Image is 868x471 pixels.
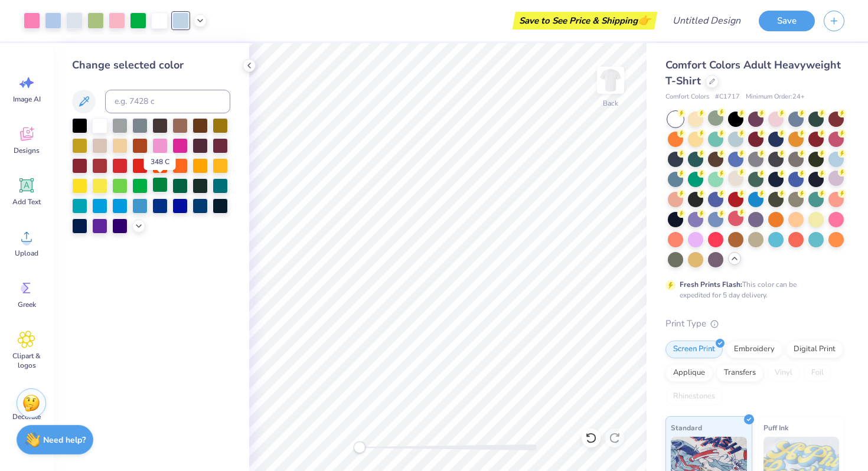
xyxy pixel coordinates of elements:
div: Back [603,98,618,109]
span: Standard [671,421,702,434]
span: # C1717 [715,92,740,102]
div: Save to See Price & Shipping [515,12,654,30]
div: Screen Print [665,341,723,358]
input: e.g. 7428 c [105,90,230,113]
span: Greek [18,300,36,309]
div: Embroidery [726,341,782,358]
span: Decorate [12,412,41,421]
span: 👉 [638,13,651,27]
button: Save [759,11,815,31]
span: Image AI [13,94,41,104]
div: Transfers [716,364,763,382]
strong: Need help? [43,434,86,446]
span: Minimum Order: 24 + [746,92,805,102]
div: Vinyl [767,364,800,382]
div: Print Type [665,317,844,331]
span: Comfort Colors Adult Heavyweight T-Shirt [665,58,841,88]
div: Foil [804,364,831,382]
div: 348 C [144,153,176,170]
div: Rhinestones [665,388,723,405]
div: Applique [665,364,713,382]
span: Clipart & logos [7,351,46,370]
span: Comfort Colors [665,92,709,102]
div: This color can be expedited for 5 day delivery. [680,279,825,300]
span: Puff Ink [763,421,788,434]
div: Accessibility label [354,441,366,453]
strong: Fresh Prints Flash: [680,280,742,289]
span: Upload [15,248,38,258]
img: Back [599,68,622,92]
div: Change selected color [72,57,230,73]
div: Digital Print [786,341,843,358]
input: Untitled Design [663,9,750,32]
span: Add Text [12,197,41,207]
span: Designs [14,146,40,155]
